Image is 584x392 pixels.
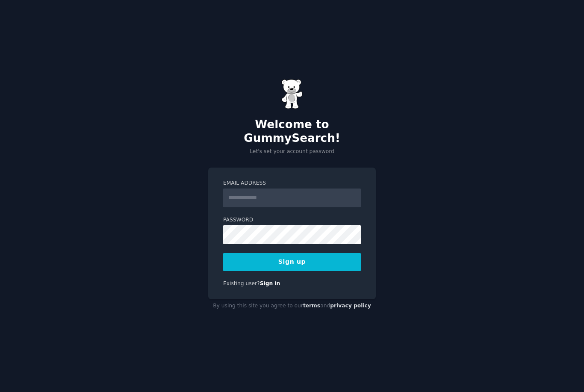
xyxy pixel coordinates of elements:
[208,118,376,145] h2: Welcome to GummySearch!
[223,216,361,224] label: Password
[208,299,376,313] div: By using this site you agree to our and
[330,303,371,309] a: privacy policy
[223,253,361,271] button: Sign up
[260,280,280,286] a: Sign in
[281,79,303,109] img: Gummy Bear
[303,303,320,309] a: terms
[223,180,361,187] label: Email Address
[223,280,260,286] span: Existing user?
[208,148,376,156] p: Let's set your account password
